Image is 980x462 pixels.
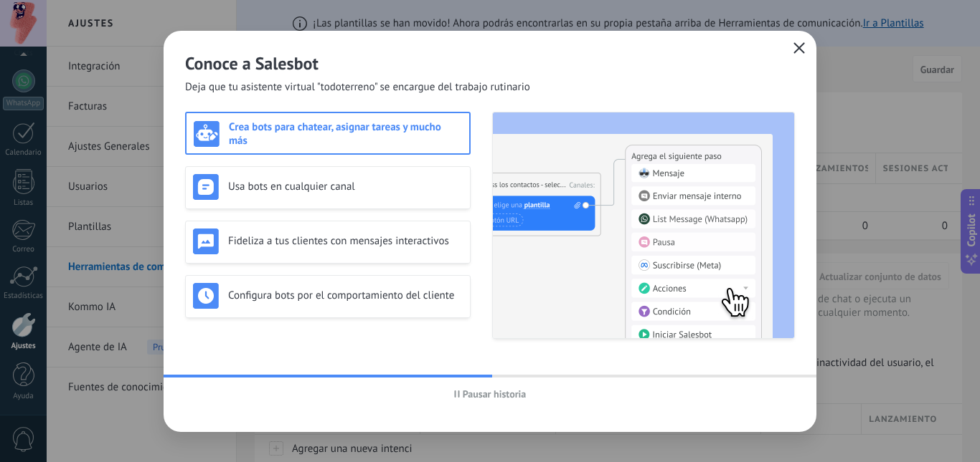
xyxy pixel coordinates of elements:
[228,289,463,302] h3: Configura bots por el comportamiento del cliente
[228,180,463,193] h3: Usa bots en cualquier canal
[229,120,462,148] h3: Crea bots para chatear, asignar tareas y mucho más
[185,80,530,95] span: Deja que tu asistente virtual "todoterreno" se encargue del trabajo rutinario
[463,389,527,399] span: Pausar historia
[185,52,795,74] h2: Conoce a Salesbot
[228,234,463,248] h3: Fideliza a tus clientes con mensajes interactivos
[448,383,533,405] button: Pausar historia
